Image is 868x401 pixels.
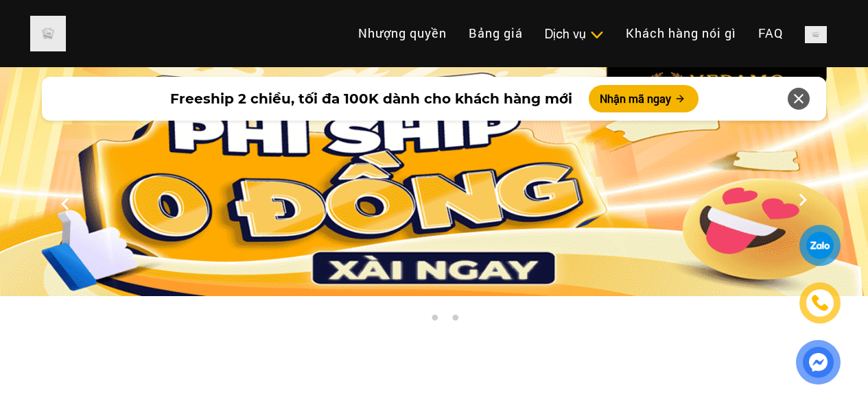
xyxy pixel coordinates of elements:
a: phone-icon [801,284,838,321]
button: 1 [407,314,421,328]
div: Dịch vụ [545,25,604,43]
img: phone-icon [810,293,830,313]
a: Nhượng quyền [347,19,458,48]
button: 2 [427,314,441,328]
img: subToggleIcon [589,28,604,42]
button: 3 [448,314,462,328]
a: FAQ [747,19,794,48]
a: Khách hàng nói gì [615,19,747,48]
a: Bảng giá [458,19,534,48]
button: Nhận mã ngay [589,85,699,112]
span: Freeship 2 chiều, tối đa 100K dành cho khách hàng mới [170,88,572,109]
